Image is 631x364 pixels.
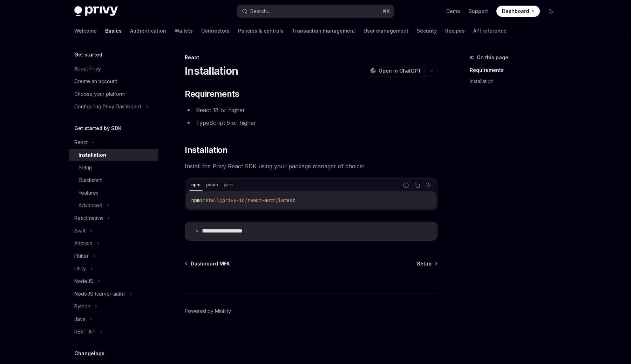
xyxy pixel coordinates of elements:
div: yarn [222,181,235,189]
button: Ask AI [424,181,433,190]
div: About Privy [74,65,101,73]
span: Installation [185,144,228,156]
div: Java [74,315,86,323]
span: Setup [417,260,432,267]
div: Choose your platform [74,90,125,98]
div: Create an account [74,77,117,86]
button: Copy the contents from the code block [413,181,422,190]
button: Advanced [69,199,158,212]
li: TypeScript 5 or higher [185,118,437,128]
a: Connectors [201,22,230,39]
a: Recipes [445,22,465,39]
h5: Changelogs [74,349,104,358]
div: Setup [79,163,92,172]
span: Dashboard MFA [191,260,230,267]
div: Swift [74,227,86,235]
a: Installation [470,76,562,87]
h1: Installation [185,65,238,77]
span: npm [191,197,200,203]
a: Authentication [130,22,166,39]
span: install [200,197,219,203]
a: Create an account [69,75,158,88]
a: Setup [69,161,158,174]
div: NodeJS [74,277,93,285]
button: Configuring Privy Dashboard [69,100,158,113]
span: On this page [477,53,508,62]
button: NodeJS [69,275,158,288]
div: Features [79,189,99,197]
div: React [185,54,437,61]
div: Installation [79,151,106,159]
a: Setup [417,260,437,267]
button: Java [69,313,158,325]
div: Quickstart [79,176,102,184]
a: Dashboard [496,6,540,17]
a: About Privy [69,62,158,75]
button: REST API [69,325,158,338]
span: Dashboard [502,8,529,15]
a: Features [69,187,158,199]
div: Python [74,302,90,311]
span: Requirements [185,88,239,100]
div: pnpm [204,181,220,189]
span: Open in ChatGPT [379,67,421,74]
button: NodeJS (server-auth) [69,288,158,300]
a: Choose your platform [69,88,158,100]
a: Requirements [470,65,562,76]
button: Flutter [69,250,158,262]
li: React 18 or higher [185,105,437,115]
span: @privy-io/react-auth@latest [219,197,295,203]
a: Security [417,22,437,39]
div: Advanced [79,201,102,210]
a: Basics [105,22,122,39]
div: Unity [74,264,86,273]
button: Android [69,237,158,250]
a: Policies & controls [238,22,284,39]
a: Support [469,8,488,15]
div: npm [189,181,203,189]
span: Install the Privy React SDK using your package manager of choice: [185,161,437,171]
a: Quickstart [69,174,158,187]
a: Dashboard MFA [185,260,230,267]
a: Transaction management [292,22,355,39]
img: dark logo [74,6,118,16]
a: Welcome [74,22,97,39]
div: React [74,138,88,147]
a: API reference [473,22,507,39]
div: React native [74,214,103,222]
div: REST API [74,328,96,336]
button: React [69,136,158,149]
button: Unity [69,262,158,275]
div: Flutter [74,252,89,260]
button: Toggle dark mode [545,6,557,17]
button: Report incorrect code [401,181,411,190]
h5: Get started by SDK [74,124,122,133]
a: Wallets [175,22,193,39]
h5: Get started [74,50,102,59]
button: Python [69,300,158,313]
a: User management [364,22,408,39]
div: NodeJS (server-auth) [74,290,125,298]
div: Android [74,239,93,248]
span: ⌘ K [382,8,390,14]
button: Swift [69,224,158,237]
button: Search...⌘K [237,5,394,18]
div: Search... [250,7,270,15]
button: Open in ChatGPT [366,65,426,77]
a: Installation [69,149,158,161]
a: Powered by Mintlify [185,308,231,315]
div: Configuring Privy Dashboard [74,102,141,111]
button: React native [69,212,158,224]
a: Demo [446,8,460,15]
